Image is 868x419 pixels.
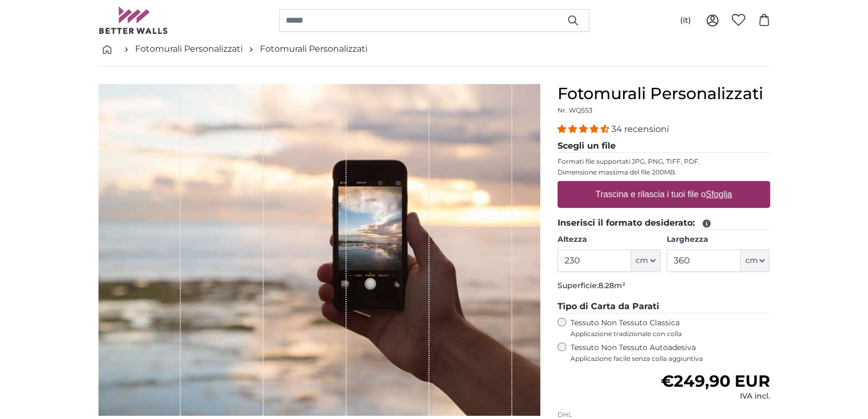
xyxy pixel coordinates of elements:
[558,281,770,291] p: Superficie:
[667,234,770,245] label: Larghezza
[558,300,770,313] legend: Tipo di Carta da Parati
[558,106,592,114] span: Nr. WQ553
[591,184,736,205] label: Trascina e rilascia i tuoi file o
[672,11,700,30] button: (it)
[98,6,168,34] img: Betterwalls
[570,343,770,363] label: Tessuto Non Tessuto Autoadesiva
[558,84,770,103] h1: Fotomurali Personalizzati
[558,168,770,177] p: Dimensione massima del file 200MB.
[135,43,243,55] a: Fotomurali Personalizzati
[558,124,611,134] span: 4.32 stars
[558,234,660,245] label: Altezza
[570,330,770,338] span: Applicazione tradizionale con colla
[636,255,648,266] span: cm
[558,410,770,419] p: DHL
[558,157,770,166] p: Formati file supportati JPG, PNG, TIFF, PDF.
[740,249,770,272] button: cm
[570,354,770,363] span: Applicazione facile senza colla aggiuntiva
[570,318,770,338] label: Tessuto Non Tessuto Classica
[660,371,770,391] span: €249,90 EUR
[98,32,770,67] nav: breadcrumbs
[611,124,669,134] span: 34 recensioni
[260,43,368,55] a: Fotomurali Personalizzati
[660,391,770,402] div: IVA incl.
[745,255,757,266] span: cm
[631,249,660,272] button: cm
[598,281,625,290] span: 8.28m²
[558,139,770,153] legend: Scegli un file
[558,217,770,230] legend: Inserisci il formato desiderato:
[705,190,732,199] u: Sfoglia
